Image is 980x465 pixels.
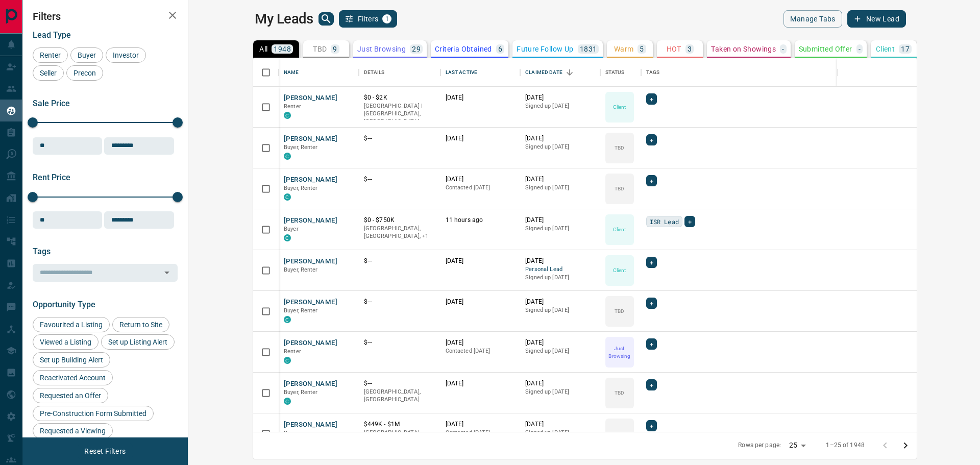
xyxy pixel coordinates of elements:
p: $--- [364,379,435,388]
span: + [650,298,653,308]
p: - [782,45,784,53]
p: [DATE] [525,298,595,306]
button: [PERSON_NAME] [284,93,337,103]
p: Contacted [DATE] [446,429,516,437]
span: Investor [109,51,142,59]
p: Submitted Offer [799,45,852,53]
p: Signed up [DATE] [525,102,595,110]
div: Tags [641,58,961,87]
p: Contacted [DATE] [446,184,516,192]
div: + [646,93,657,105]
span: Reactivated Account [36,374,109,382]
span: Buyer [74,51,100,59]
p: 11 hours ago [446,216,516,225]
p: 17 [901,45,910,53]
div: + [646,298,657,309]
div: Renter [33,47,68,63]
span: Personal Lead [525,265,595,274]
p: Client [876,45,895,53]
div: + [646,175,657,186]
p: [DATE] [525,93,595,102]
button: Manage Tabs [783,10,842,28]
div: Details [359,58,440,87]
p: $449K - $1M [364,420,435,429]
p: 1948 [274,45,291,53]
button: Go to next page [895,435,916,456]
div: Investor [106,47,146,63]
div: Requested an Offer [33,388,108,403]
div: Name [279,58,359,87]
div: condos.ca [284,357,291,364]
span: Sale Price [33,99,70,108]
p: $0 - $2K [364,93,435,102]
p: Client [613,266,626,274]
p: Client [613,103,626,111]
span: Renter [284,348,301,355]
button: [PERSON_NAME] [284,134,337,144]
div: Tags [646,58,660,87]
span: Buyer [284,226,299,232]
h2: Filters [33,10,178,22]
span: Requested an Offer [36,391,105,400]
p: 3 [688,45,692,53]
div: Status [605,58,625,87]
p: [DATE] [525,134,595,143]
p: [DATE] [446,420,516,429]
div: + [646,379,657,390]
p: Signed up [DATE] [525,347,595,355]
div: Claimed Date [520,58,600,87]
span: ISR Lead [650,216,679,227]
span: Buyer, Renter [284,389,318,396]
span: Seller [36,69,60,77]
div: condos.ca [284,316,291,323]
span: Viewed a Listing [36,338,95,346]
p: [GEOGRAPHIC_DATA], [GEOGRAPHIC_DATA] [364,388,435,404]
p: 29 [412,45,421,53]
p: [DATE] [446,338,516,347]
div: + [646,134,657,145]
div: Set up Building Alert [33,352,110,368]
div: 25 [785,438,810,453]
p: Signed up [DATE] [525,143,595,151]
p: Criteria Obtained [435,45,492,53]
div: condos.ca [284,234,291,241]
button: search button [318,12,334,26]
p: [DATE] [446,134,516,143]
p: [DATE] [446,298,516,306]
div: Precon [66,65,103,81]
div: Name [284,58,299,87]
button: New Lead [847,10,906,28]
p: TBD [615,307,624,315]
h1: My Leads [255,11,313,27]
span: + [650,421,653,431]
p: Warm [614,45,634,53]
p: - [859,45,861,53]
div: + [646,338,657,350]
p: $0 - $750K [364,216,435,225]
button: [PERSON_NAME] [284,379,337,389]
p: 5 [640,45,644,53]
div: Seller [33,65,64,81]
div: + [684,216,695,227]
span: Tags [33,247,51,256]
p: $--- [364,134,435,143]
p: TBD [615,144,624,152]
div: Last Active [446,58,477,87]
span: Buyer, Renter [284,144,318,151]
p: Just Browsing [357,45,406,53]
p: $--- [364,257,435,265]
p: Client [613,226,626,233]
button: Sort [562,65,577,80]
span: + [650,135,653,145]
div: Return to Site [112,317,169,332]
p: [DATE] [525,216,595,225]
p: TBD [615,389,624,397]
p: [DATE] [446,257,516,265]
span: + [650,94,653,104]
div: Requested a Viewing [33,423,113,438]
button: Reset Filters [78,443,132,460]
button: [PERSON_NAME] [284,257,337,266]
p: [GEOGRAPHIC_DATA] | [GEOGRAPHIC_DATA], [GEOGRAPHIC_DATA] [364,102,435,126]
p: HOT [667,45,681,53]
span: Opportunity Type [33,300,95,309]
